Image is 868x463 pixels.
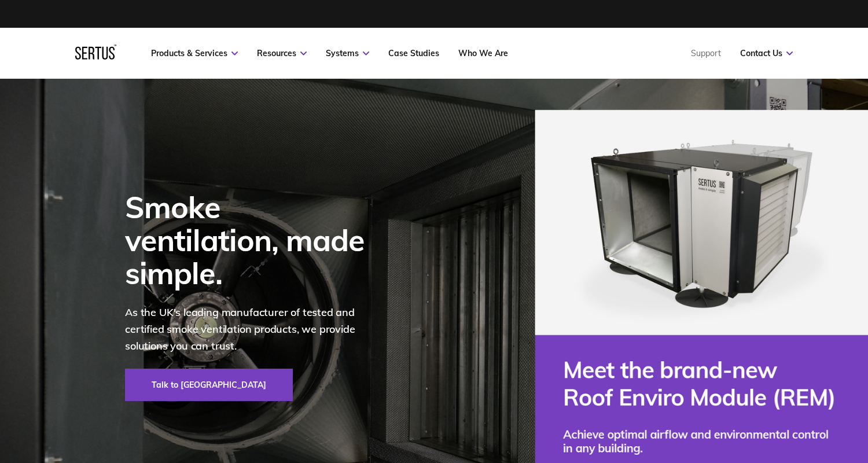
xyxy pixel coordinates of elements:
[326,48,369,58] a: Systems
[125,190,380,290] div: Smoke ventilation, made simple.
[388,48,439,58] a: Case Studies
[151,48,238,58] a: Products & Services
[691,48,721,58] a: Support
[125,304,380,354] p: As the UK's leading manufacturer of tested and certified smoke ventilation products, we provide s...
[257,48,307,58] a: Resources
[740,48,793,58] a: Contact Us
[125,369,293,401] a: Talk to [GEOGRAPHIC_DATA]
[458,48,508,58] a: Who We Are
